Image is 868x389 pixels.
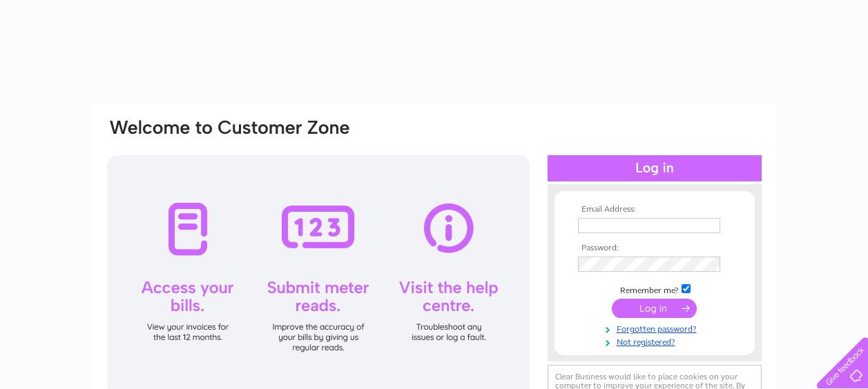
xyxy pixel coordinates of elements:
[578,321,735,335] a: Forgotten password?
[575,243,735,253] th: Password:
[575,282,735,296] td: Remember me?
[578,335,735,348] a: Not registered?
[575,205,735,215] th: Email Address:
[612,299,697,318] input: Submit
